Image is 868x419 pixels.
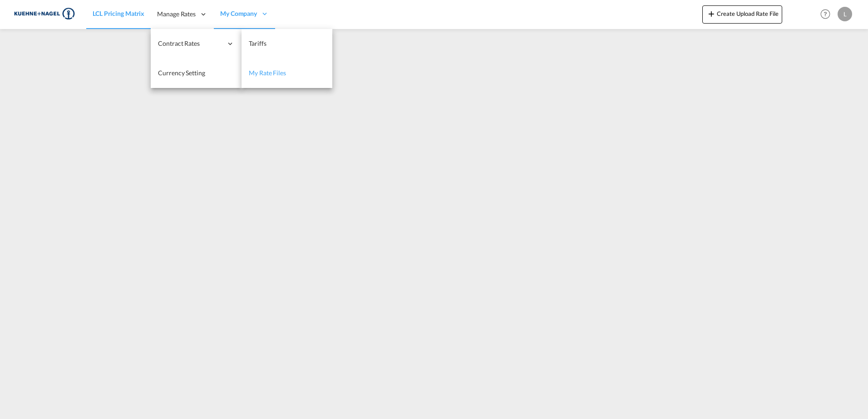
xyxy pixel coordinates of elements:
[702,5,782,24] button: icon-plus 400-fgCreate Upload Rate File
[93,10,144,17] span: LCL Pricing Matrix
[818,6,838,23] div: Help
[838,7,852,21] div: L
[151,29,242,58] div: Contract Rates
[242,58,332,88] a: My Rate Files
[706,8,717,19] md-icon: icon-plus 400-fg
[249,39,266,47] span: Tariffs
[151,58,242,88] a: Currency Setting
[157,10,196,19] span: Manage Rates
[158,69,205,77] span: Currency Setting
[158,39,222,48] span: Contract Rates
[14,4,75,24] img: 36441310f41511efafde313da40ec4a4.png
[818,6,833,22] span: Help
[242,29,332,58] a: Tariffs
[249,69,286,77] span: My Rate Files
[220,9,257,18] span: My Company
